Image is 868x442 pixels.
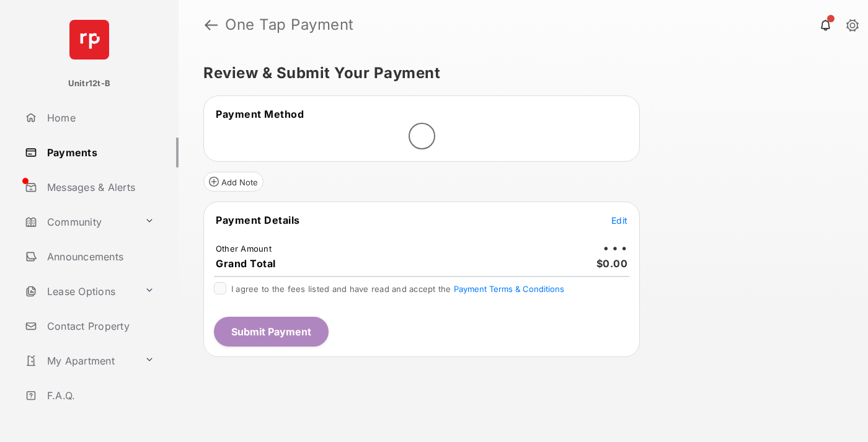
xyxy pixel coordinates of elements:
[20,172,179,202] a: Messages & Alerts
[20,242,179,272] a: Announcements
[20,138,179,167] a: Payments
[203,66,833,81] h5: Review & Submit Your Payment
[214,317,329,347] button: Submit Payment
[69,20,109,60] img: svg+xml;base64,PHN2ZyB4bWxucz0iaHR0cDovL3d3dy53My5vcmcvMjAwMC9zdmciIHdpZHRoPSI2NCIgaGVpZ2h0PSI2NC...
[20,276,139,306] a: Lease Options
[215,243,272,254] td: Other Amount
[20,381,179,410] a: F.A.Q.
[20,346,139,376] a: My Apartment
[216,257,276,270] span: Grand Total
[454,284,564,294] button: I agree to the fees listed and have read and accept the
[596,257,628,270] span: $0.00
[216,214,300,226] span: Payment Details
[611,214,627,226] button: Edit
[20,311,179,341] a: Contact Property
[611,215,627,226] span: Edit
[68,77,110,90] p: Unitr12t-B
[203,172,263,192] button: Add Note
[216,108,304,120] span: Payment Method
[225,17,354,32] strong: One Tap Payment
[20,103,179,133] a: Home
[20,207,139,237] a: Community
[231,284,564,294] span: I agree to the fees listed and have read and accept the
